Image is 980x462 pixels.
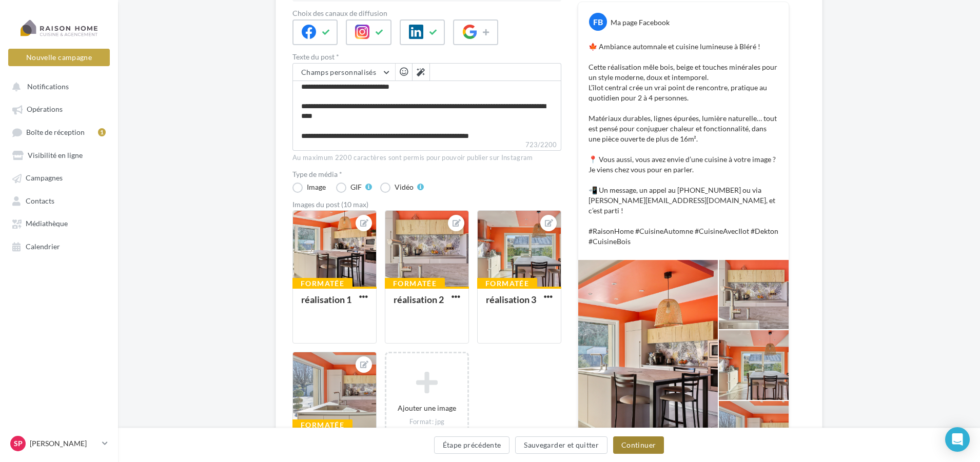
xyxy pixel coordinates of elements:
[434,436,510,454] button: Étape précédente
[611,17,670,28] div: Ma page Facebook
[26,219,68,228] span: Médiathèque
[292,53,561,61] label: Texte du post *
[293,64,395,81] button: Champs personnalisés
[395,184,414,191] div: Vidéo
[292,10,561,17] label: Choix des canaux de diffusion
[26,242,60,251] span: Calendrier
[477,278,537,289] div: Formatée
[6,99,112,118] a: Opérations
[6,191,112,210] a: Contacts
[945,427,970,452] div: Open Intercom Messenger
[28,151,83,159] span: Visibilité en ligne
[589,13,607,31] div: FB
[613,436,664,454] button: Continuer
[26,196,54,205] span: Contacts
[350,184,362,191] div: GIF
[589,42,778,247] p: 🍁 Ambiance automnale et cuisine lumineuse à Bléré ! Cette réalisation mêle bois, beige et touches...
[14,438,23,449] span: Sp
[6,123,112,142] a: Boîte de réception1
[292,139,561,151] label: 723/2200
[6,77,108,95] button: Notifications
[515,436,607,454] button: Sauvegarder et quitter
[292,278,352,289] div: Formatée
[27,105,63,114] span: Opérations
[8,49,110,66] button: Nouvelle campagne
[27,82,69,91] span: Notifications
[6,237,112,255] a: Calendrier
[301,294,351,305] div: réalisation 1
[394,294,444,305] div: réalisation 2
[292,201,561,208] div: Images du post (10 max)
[26,174,63,183] span: Campagnes
[6,146,112,164] a: Visibilité en ligne
[98,128,106,136] div: 1
[26,128,85,136] span: Boîte de réception
[292,419,352,431] div: Formatée
[6,214,112,232] a: Médiathèque
[486,294,536,305] div: réalisation 3
[8,434,110,453] a: Sp [PERSON_NAME]
[30,438,98,449] p: [PERSON_NAME]
[385,278,445,289] div: Formatée
[301,68,376,76] span: Champs personnalisés
[307,184,326,191] div: Image
[292,153,561,163] div: Au maximum 2200 caractères sont permis pour pouvoir publier sur Instagram
[292,171,561,178] label: Type de média *
[6,168,112,187] a: Campagnes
